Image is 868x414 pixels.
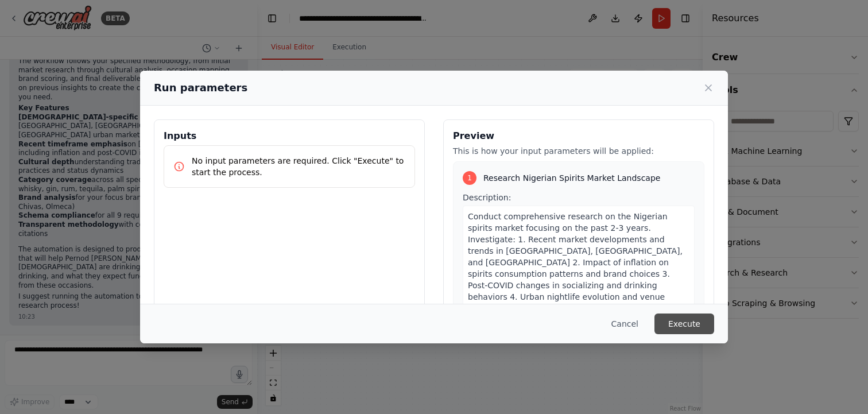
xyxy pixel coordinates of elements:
[453,145,704,157] p: This is how your input parameters will be applied:
[602,314,648,334] button: Cancel
[483,172,660,184] span: Research Nigerian Spirits Market Landscape
[192,155,405,178] p: No input parameters are required. Click "Execute" to start the process.
[453,129,704,143] h3: Preview
[463,171,476,185] div: 1
[164,129,415,143] h3: Inputs
[654,314,714,334] button: Execute
[463,193,511,202] span: Description:
[154,80,247,96] h2: Run parameters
